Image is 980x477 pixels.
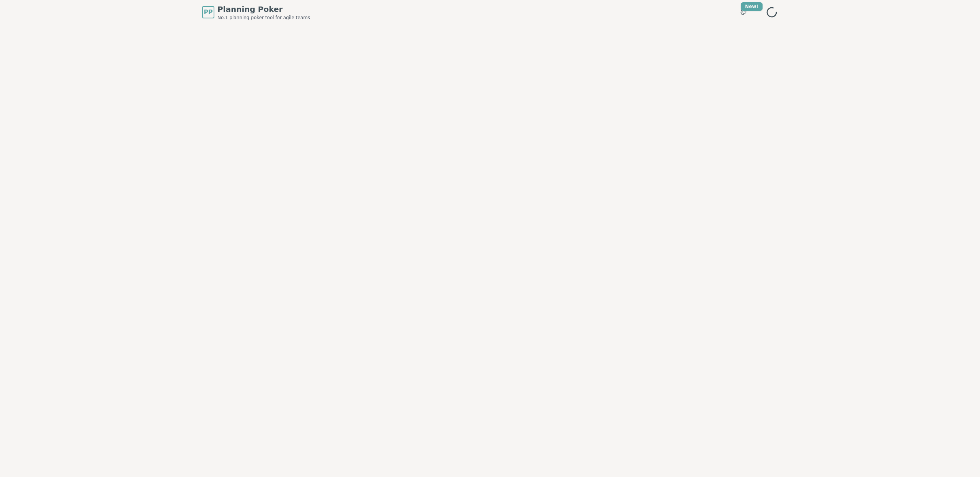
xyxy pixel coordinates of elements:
span: PP [204,8,212,17]
button: New! [737,5,750,19]
span: No.1 planning poker tool for agile teams [217,15,310,21]
div: New! [741,2,763,11]
a: PPPlanning PokerNo.1 planning poker tool for agile teams [202,4,310,21]
span: Planning Poker [217,4,310,15]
